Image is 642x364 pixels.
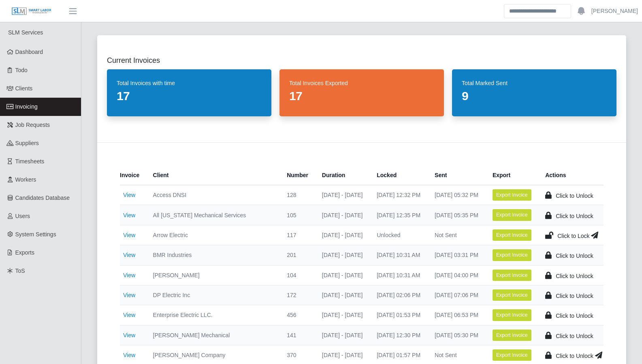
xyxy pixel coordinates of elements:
span: Dashboard [15,49,43,55]
span: Click to Lock [557,233,589,239]
td: [PERSON_NAME] Mechanical [147,325,281,345]
th: Invoice [120,165,147,185]
td: 117 [280,225,316,245]
span: Invoicing [15,103,38,110]
dd: 9 [462,89,607,103]
button: Export Invoice [493,289,531,301]
button: Export Invoice [493,330,531,341]
button: Export Invoice [493,189,531,201]
td: BMR Industries [147,245,281,265]
td: [DATE] - [DATE] [316,305,370,325]
td: 104 [280,265,316,285]
span: Click to Unlock [556,193,593,199]
td: 456 [280,305,316,325]
span: Click to Unlock [556,253,593,259]
td: Arrow Electric [147,225,281,245]
span: Click to Unlock [556,293,593,299]
span: Click to Unlock [556,273,593,279]
th: Client [147,165,281,185]
td: 172 [280,285,316,305]
td: [DATE] - [DATE] [316,205,370,225]
dt: Total Marked Sent [462,79,607,87]
th: Sent [428,165,486,185]
button: Export Invoice [493,349,531,361]
th: Number [280,165,316,185]
td: [DATE] - [DATE] [316,325,370,345]
dt: Total Invoices Exported [289,79,434,87]
a: View [123,312,135,318]
td: [DATE] 07:06 PM [428,285,486,305]
a: View [123,232,135,238]
td: 201 [280,245,316,265]
th: Actions [539,165,604,185]
td: [DATE] - [DATE] [316,285,370,305]
td: [DATE] 06:53 PM [428,305,486,325]
td: [DATE] 02:06 PM [370,285,428,305]
td: [DATE] 12:32 PM [370,185,428,205]
td: [DATE] 12:30 PM [370,325,428,345]
td: 105 [280,205,316,225]
td: [DATE] - [DATE] [316,185,370,205]
td: Not Sent [428,225,486,245]
a: View [123,272,135,278]
a: View [123,192,135,198]
td: [DATE] 03:31 PM [428,245,486,265]
td: Enterprise Electric LLC. [147,305,281,325]
span: Candidates Database [15,195,70,201]
a: [PERSON_NAME] [591,7,638,15]
span: Timesheets [15,158,45,165]
span: System Settings [15,231,56,238]
span: Clients [15,85,33,92]
span: Click to Unlock [556,353,593,359]
td: All [US_STATE] Mechanical Services [147,205,281,225]
td: Unlocked [370,225,428,245]
dd: 17 [289,89,434,103]
a: View [123,352,135,358]
span: Click to Unlock [556,313,593,319]
button: Export Invoice [493,229,531,241]
td: [DATE] 05:30 PM [428,325,486,345]
td: [DATE] - [DATE] [316,245,370,265]
span: Exports [15,249,34,256]
button: Export Invoice [493,209,531,221]
a: View [123,212,135,218]
input: Search [504,4,571,18]
img: SLM Logo [11,7,52,16]
span: Click to Unlock [556,333,593,339]
dt: Total Invoices with time [117,79,262,87]
button: Export Invoice [493,309,531,321]
td: [DATE] 10:31 AM [370,245,428,265]
th: Export [486,165,539,185]
button: Export Invoice [493,270,531,281]
td: Access DNSI [147,185,281,205]
span: SLM Services [8,29,43,36]
span: Users [15,213,30,219]
span: Todo [15,67,28,73]
a: View [123,332,135,338]
td: 141 [280,325,316,345]
span: Suppliers [15,140,39,146]
th: Locked [370,165,428,185]
span: ToS [15,268,25,274]
span: Click to Unlock [556,213,593,219]
td: [DATE] 04:00 PM [428,265,486,285]
td: 128 [280,185,316,205]
td: [DATE] - [DATE] [316,265,370,285]
td: [PERSON_NAME] [147,265,281,285]
button: Export Invoice [493,249,531,261]
a: View [123,292,135,298]
td: [DATE] 10:31 AM [370,265,428,285]
td: [DATE] - [DATE] [316,225,370,245]
th: Duration [316,165,370,185]
td: [DATE] 05:35 PM [428,205,486,225]
dd: 17 [117,89,262,103]
td: DP Electric Inc [147,285,281,305]
a: View [123,252,135,258]
td: [DATE] 01:53 PM [370,305,428,325]
h2: Current Invoices [107,55,616,66]
td: [DATE] 05:32 PM [428,185,486,205]
td: [DATE] 12:35 PM [370,205,428,225]
span: Job Requests [15,122,50,128]
span: Workers [15,176,36,183]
